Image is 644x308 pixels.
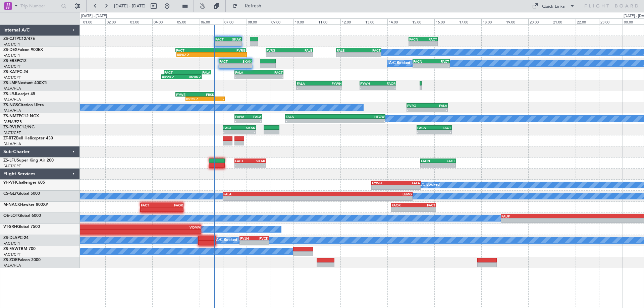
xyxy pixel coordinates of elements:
[319,86,342,90] div: -
[81,13,107,19] div: [DATE] - [DATE]
[215,42,228,46] div: -
[266,48,289,52] div: FVRG
[3,252,21,257] a: FACT/CPT
[3,86,21,91] a: FALA/HLA
[286,119,335,123] div: -
[3,181,16,185] span: 9H-VFI
[3,59,26,63] a: ZS-ERSPC12
[417,130,434,134] div: -
[318,192,412,196] div: LEMG
[438,163,455,167] div: -
[3,247,36,251] a: ZS-FAWTBM-700
[3,214,18,218] span: OE-LOT
[266,53,289,57] div: -
[3,164,21,169] a: FACT/CPT
[431,59,449,63] div: FACT
[3,119,22,124] a: FAPM/PZB
[3,258,18,262] span: ZS-ZOR
[434,18,458,24] div: 16:00
[129,18,152,24] div: 03:00
[542,3,565,10] div: Quick Links
[413,64,431,68] div: -
[289,48,312,52] div: FALE
[162,207,183,211] div: -
[141,207,162,211] div: -
[297,86,319,90] div: -
[3,42,21,47] a: FACT/CPT
[187,70,210,74] div: FALA
[240,241,254,245] div: -
[407,104,427,108] div: FVRG
[223,18,247,24] div: 07:00
[3,48,17,52] span: ZS-DEX
[501,219,616,223] div: -
[458,18,481,24] div: 17:00
[3,103,44,107] a: ZS-NGSCitation Ultra
[419,180,440,190] div: A/C Booked
[254,236,268,240] div: FVCK
[250,159,265,163] div: SKAK
[162,75,181,79] div: 04:24 Z
[423,42,437,46] div: -
[409,42,423,46] div: -
[247,18,270,24] div: 08:00
[407,108,427,112] div: -
[3,37,35,41] a: ZS-CJTPC12/47E
[3,136,16,140] span: ZT-RTZ
[3,48,43,52] a: ZS-DEXFalcon 900EX
[176,48,211,52] div: FACT
[359,53,381,57] div: -
[372,181,396,185] div: FYWH
[235,115,248,119] div: FAPM
[219,59,235,63] div: FACT
[3,97,21,102] a: FALA/HLA
[3,81,47,85] a: ZS-LMFNextant 400XTi
[3,108,21,113] a: FALA/HLA
[3,241,21,246] a: FACT/CPT
[337,48,359,52] div: FALE
[200,18,223,24] div: 06:00
[293,18,317,24] div: 10:00
[3,130,21,135] a: FACT/CPT
[195,93,214,97] div: FBSK
[372,185,396,189] div: -
[396,181,420,185] div: FALA
[3,114,19,118] span: ZS-NMZ
[389,58,410,68] div: A/C Booked
[3,263,21,268] a: FALA/HLA
[3,214,41,218] a: OE-LOTGlobal 6000
[431,64,449,68] div: -
[421,163,438,167] div: -
[576,18,599,24] div: 22:00
[82,18,105,24] div: 01:00
[223,126,239,130] div: FACT
[3,192,17,196] span: CS-GLY
[164,70,187,74] div: FACT
[235,64,252,68] div: -
[239,126,255,130] div: SKAK
[3,103,18,107] span: ZS-NGS
[417,126,434,130] div: FACN
[411,18,434,24] div: 15:00
[528,18,552,24] div: 20:00
[176,93,195,97] div: FYWE
[427,108,447,112] div: -
[250,163,265,167] div: -
[3,125,35,129] a: ZS-RVLPC12/NG
[270,18,293,24] div: 09:00
[3,70,17,74] span: ZS-KAT
[337,53,359,57] div: -
[481,18,505,24] div: 18:00
[427,104,447,108] div: FALA
[3,192,40,196] a: CS-GLYGlobal 5000
[392,203,414,207] div: FAOR
[378,86,396,90] div: -
[3,70,28,74] a: ZS-KATPC-24
[228,37,241,41] div: SKAK
[3,125,17,129] span: ZS-RVL
[3,236,17,240] span: ZS-DLA
[162,203,183,207] div: FAOR
[177,53,212,57] div: 05:02 Z
[259,70,283,74] div: FACT
[414,203,435,207] div: FACT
